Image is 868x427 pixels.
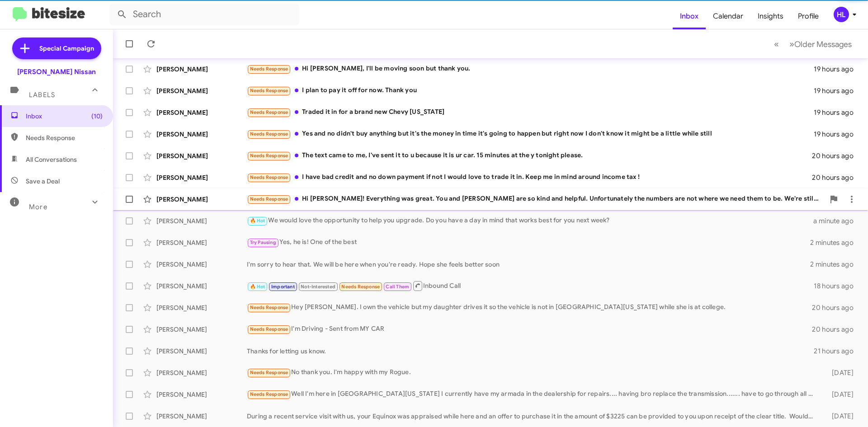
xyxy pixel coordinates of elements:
div: [PERSON_NAME] [156,260,247,269]
div: 18 hours ago [814,282,861,291]
div: [PERSON_NAME] [156,216,247,225]
button: Previous [769,35,784,53]
button: HL [826,7,858,22]
div: 21 hours ago [814,347,861,356]
span: Needs Response [250,305,288,310]
span: Needs Response [250,370,288,375]
a: Inbox [673,3,706,29]
a: Calendar [706,3,750,29]
span: (10) [91,112,103,121]
div: During a recent service visit with us, your Equinox was appraised while here and an offer to purc... [247,412,817,421]
div: Hey [PERSON_NAME]. I own the vehicle but my daughter drives it so the vehicle is not in [GEOGRAPH... [247,302,812,313]
div: [PERSON_NAME] [156,130,247,139]
a: Profile [791,3,826,29]
div: 20 hours ago [812,173,861,182]
span: Needs Response [250,326,288,332]
div: We would love the opportunity to help you upgrade. Do you have a day in mind that works best for ... [247,216,813,226]
div: [PERSON_NAME] [156,238,247,247]
div: Hi [PERSON_NAME], I'll be moving soon but thank you. [247,64,814,74]
a: Insights [750,3,791,29]
div: [PERSON_NAME] [156,303,247,312]
div: 20 hours ago [812,325,861,334]
div: [DATE] [817,390,861,399]
span: Older Messages [794,39,852,49]
div: 19 hours ago [814,130,861,139]
span: All Conversations [26,155,77,164]
span: Try Pausing [250,239,276,245]
div: Well I'm here in [GEOGRAPHIC_DATA][US_STATE] I currently have my armada in the dealership for rep... [247,389,817,399]
div: I have bad credit and no down payment if not I would love to trade it in. Keep me in mind around ... [247,172,812,183]
div: 20 hours ago [812,151,861,160]
div: [PERSON_NAME] [156,282,247,291]
span: 🔥 Hot [250,218,265,224]
span: Labels [29,91,55,99]
div: a minute ago [813,216,861,225]
span: Needs Response [26,133,103,142]
div: I'm Driving - Sent from MY CAR [247,324,812,334]
span: More [29,203,47,211]
div: 19 hours ago [814,86,861,95]
span: Needs Response [250,66,288,72]
div: [DATE] [817,368,861,377]
span: Special Campaign [39,44,94,53]
div: No thank you. I'm happy with my Rogue. [247,367,817,378]
input: Search [109,4,299,25]
div: [PERSON_NAME] [156,347,247,356]
div: [PERSON_NAME] [156,86,247,95]
span: » [789,38,794,50]
div: [PERSON_NAME] [156,195,247,204]
span: Needs Response [250,153,288,159]
span: Not-Interested [301,284,335,290]
div: I plan to pay it off for now. Thank you [247,85,814,96]
span: Inbox [26,112,103,121]
div: Hi [PERSON_NAME]! Everything was great. You and [PERSON_NAME] are so kind and helpful. Unfortunat... [247,194,825,204]
div: Yes and no didn't buy anything but it's the money in time it's going to happen but right now I do... [247,129,814,139]
span: Important [271,284,295,290]
div: Yes, he is! One of the best [247,237,810,248]
div: 2 minutes ago [810,238,861,247]
div: 19 hours ago [814,65,861,74]
div: Traded it in for a brand new Chevy [US_STATE] [247,107,814,117]
div: [PERSON_NAME] [156,412,247,421]
span: Needs Response [250,88,288,94]
div: HL [834,7,849,22]
div: 20 hours ago [812,303,861,312]
span: Needs Response [250,391,288,397]
div: I'm sorry to hear that. We will be here when you're ready. Hope she feels better soon [247,260,810,269]
div: [PERSON_NAME] [156,173,247,182]
div: 19 hours ago [814,108,861,117]
div: [PERSON_NAME] [156,390,247,399]
span: « [774,38,779,50]
div: 2 minutes ago [810,260,861,269]
div: [DATE] [817,412,861,421]
div: [PERSON_NAME] [156,368,247,377]
button: Next [784,35,857,53]
span: Needs Response [250,174,288,180]
div: [PERSON_NAME] [156,65,247,74]
div: The text came to me, I've sent it to u because it is ur car. 15 minutes at the y tonight please. [247,150,812,161]
div: [PERSON_NAME] Nissan [17,67,96,76]
span: Needs Response [341,284,380,290]
span: 🔥 Hot [250,284,265,290]
div: Thanks for letting us know. [247,347,814,356]
nav: Page navigation example [769,35,857,53]
a: Special Campaign [12,38,101,59]
span: Needs Response [250,131,288,137]
div: [PERSON_NAME] [156,325,247,334]
span: Needs Response [250,196,288,202]
span: Needs Response [250,109,288,115]
div: Inbound Call [247,280,814,291]
span: Save a Deal [26,177,60,186]
span: Call Them [386,284,409,290]
div: [PERSON_NAME] [156,108,247,117]
div: [PERSON_NAME] [156,151,247,160]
